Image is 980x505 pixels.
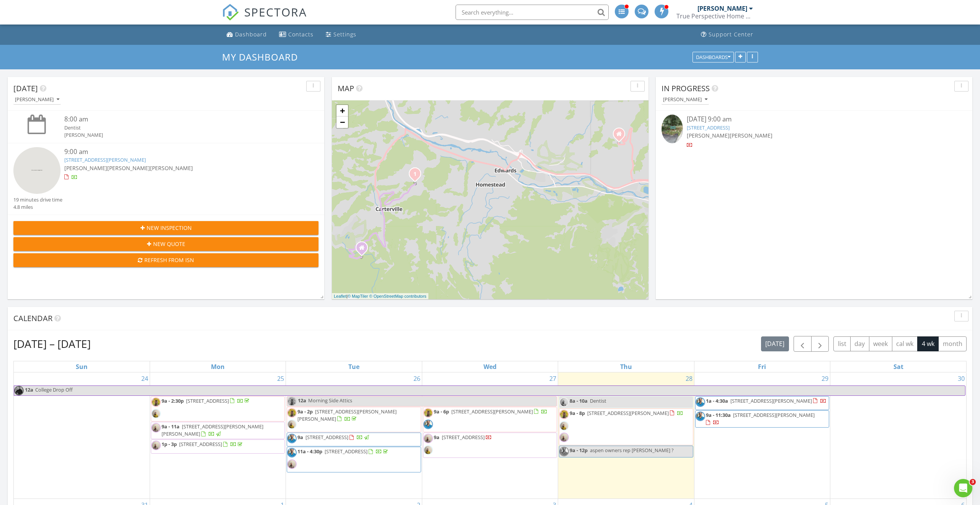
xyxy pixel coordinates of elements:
div: [PERSON_NAME] [15,97,59,102]
span: [PERSON_NAME] [107,164,150,172]
button: Next [811,336,829,352]
span: [STREET_ADDRESS][PERSON_NAME] [730,397,812,404]
a: Saturday [892,361,905,372]
button: cal wk [892,336,918,351]
a: Leaflet [334,294,346,298]
a: 9a [STREET_ADDRESS] [423,433,557,458]
img: pxl_20211004_213903593.jpg [151,397,161,407]
span: [STREET_ADDRESS] [186,397,229,404]
a: Go to August 26, 2025 [412,372,422,385]
span: [DATE] [13,83,38,93]
span: 12a [24,386,34,395]
span: New Quote [153,240,185,248]
span: 9a - 2p [297,408,313,415]
a: 9a - 2p [STREET_ADDRESS][PERSON_NAME][PERSON_NAME] [287,407,421,432]
span: aspen owners rep [PERSON_NAME] ? [590,447,674,454]
a: 1p - 3p [STREET_ADDRESS] [162,441,244,448]
button: New Quote [13,237,318,251]
div: 8:00 am [64,115,293,124]
div: Dashboard [235,31,267,38]
span: Map [338,83,354,93]
a: 9a [STREET_ADDRESS] [287,433,421,446]
a: 9a - 6p [STREET_ADDRESS][PERSON_NAME] [434,408,547,415]
a: [STREET_ADDRESS] [687,124,730,131]
img: img_5442.jpg [287,448,297,457]
span: 9a [297,434,303,441]
input: Search everything... [456,5,609,20]
a: Go to August 29, 2025 [820,372,830,385]
div: 19 minutes drive time [13,196,62,203]
div: 4.8 miles [13,203,62,211]
img: img_5442.jpg [423,420,433,429]
span: 1p - 3p [162,441,177,448]
a: Zoom out [336,116,348,128]
span: 9a - 11:30a [706,412,731,418]
a: 9a - 11:30a [STREET_ADDRESS][PERSON_NAME] [695,410,829,428]
a: Settings [323,28,359,42]
span: Morning Side Attics [308,397,352,404]
button: Dashboards [693,52,734,62]
button: 4 wk [917,336,939,351]
button: Previous [794,336,812,352]
span: Dentist [590,397,606,404]
img: The Best Home Inspection Software - Spectora [222,4,239,21]
img: img_9246.jpg [287,420,297,429]
a: 1a - 4:30a [STREET_ADDRESS][PERSON_NAME] [695,396,829,410]
a: 9a - 2p [STREET_ADDRESS][PERSON_NAME][PERSON_NAME] [297,408,397,422]
a: 9a - 8p [STREET_ADDRESS][PERSON_NAME] [570,410,683,416]
a: Thursday [619,361,634,372]
td: Go to August 27, 2025 [422,372,558,499]
span: 3 [970,479,976,485]
button: Refresh from ISN [13,253,318,267]
a: 9a - 2:30p [STREET_ADDRESS] [162,397,251,404]
a: Go to August 30, 2025 [956,372,966,385]
a: 11a - 4:30p [STREET_ADDRESS] [297,448,389,455]
td: Go to August 24, 2025 [14,372,150,499]
div: Support Center [709,31,753,38]
img: img_9244.jpg [559,433,569,442]
span: [PERSON_NAME] [150,164,193,172]
a: 1p - 3p [STREET_ADDRESS] [151,439,285,453]
a: 9a [STREET_ADDRESS] [297,434,370,441]
img: img_5442.jpg [696,412,705,421]
span: [STREET_ADDRESS][PERSON_NAME] [733,412,815,418]
img: img_9244.jpg [423,434,433,443]
img: 9369354%2Freports%2F675aaa21-c03d-4566-986b-12f505b99622%2Fcover_photos%2Fo4toZdMWoUuqrJuu6I37%2F... [661,115,683,143]
a: Sunday [74,361,89,372]
a: 9a - 2:30p [STREET_ADDRESS] [151,396,285,421]
span: [STREET_ADDRESS] [442,434,485,441]
button: [PERSON_NAME] [661,95,709,105]
a: Contacts [276,28,317,42]
span: 9a - 2:30p [162,397,184,404]
img: img_9246.jpg [559,421,569,431]
img: img_9244.jpg [151,423,161,433]
a: Go to August 24, 2025 [140,372,150,385]
button: week [869,336,892,351]
div: Dashboards [696,54,730,60]
div: [PERSON_NAME] [64,131,293,139]
img: pxl_20211004_213903593.jpg [423,408,433,418]
img: img_5442.jpg [696,397,705,407]
span: [STREET_ADDRESS] [179,441,222,448]
div: 331 Elk Woods , Edwards CO 81632 [362,248,366,252]
div: 1715 Cordillera Way, Edwards, CO 81632 [415,174,420,178]
span: [PERSON_NAME] [730,132,773,139]
img: img_9244.jpg [151,441,161,450]
span: 9a [434,434,439,441]
td: Go to August 26, 2025 [286,372,422,499]
iframe: Intercom live chat [954,479,972,497]
button: day [850,336,869,351]
img: streetview [13,147,60,194]
span: Calendar [13,313,52,323]
span: [STREET_ADDRESS] [325,448,367,455]
img: img_9246.jpg [151,409,161,418]
img: pxl_20211004_213903593.jpg [287,397,297,406]
button: [DATE] [761,336,789,351]
a: [DATE] 9:00 am [STREET_ADDRESS] [PERSON_NAME][PERSON_NAME] [661,115,967,149]
button: list [833,336,851,351]
span: 1a - 4:30a [706,397,728,404]
span: [STREET_ADDRESS][PERSON_NAME][PERSON_NAME] [162,423,263,437]
a: Friday [756,361,768,372]
div: Settings [333,31,356,38]
a: My Dashboard [222,51,304,63]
